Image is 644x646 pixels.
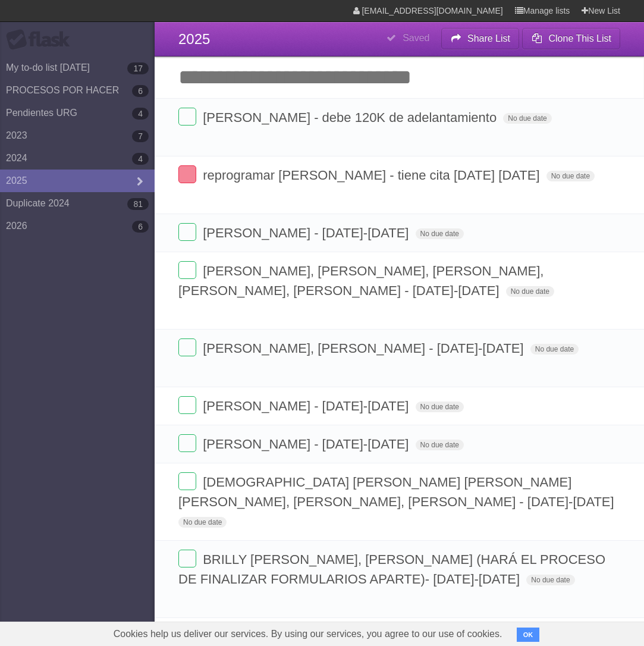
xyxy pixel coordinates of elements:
[132,85,149,97] b: 6
[178,517,227,528] span: No due date
[178,550,196,567] label: Done
[178,396,196,414] label: Done
[178,552,605,587] span: BRILLY [PERSON_NAME], [PERSON_NAME] (HARÁ EL PROCESO DE FINALIZAR FORMULARIOS APARTE)- [DATE]-[DATE]
[178,434,196,452] label: Done
[127,62,149,74] b: 17
[127,198,149,210] b: 81
[132,221,149,233] b: 6
[503,113,551,124] span: No due date
[6,29,77,51] div: Flask
[178,338,196,356] label: Done
[506,286,554,297] span: No due date
[522,28,620,49] button: Clone This List
[416,402,464,412] span: No due date
[178,165,196,183] label: Done
[102,622,514,646] span: Cookies help us deliver our services. By using our services, you agree to our use of cookies.
[203,399,411,413] span: [PERSON_NAME] - [DATE]-[DATE]
[178,264,544,298] span: [PERSON_NAME], [PERSON_NAME], [PERSON_NAME], [PERSON_NAME], [PERSON_NAME] - [DATE]-[DATE]
[203,168,542,183] span: reprogramar [PERSON_NAME] - tiene cita [DATE] [DATE]
[203,110,500,125] span: [PERSON_NAME] - debe 120K de adelantamiento
[203,341,527,356] span: [PERSON_NAME], [PERSON_NAME] - [DATE]-[DATE]
[132,108,149,120] b: 4
[530,344,579,355] span: No due date
[517,628,540,642] button: OK
[467,33,510,43] b: Share List
[441,28,520,49] button: Share List
[178,475,617,509] span: [DEMOGRAPHIC_DATA] [PERSON_NAME] [PERSON_NAME] [PERSON_NAME], [PERSON_NAME], [PERSON_NAME] - [DAT...
[546,171,595,181] span: No due date
[178,261,196,279] label: Done
[178,223,196,241] label: Done
[178,108,196,126] label: Done
[548,33,611,43] b: Clone This List
[416,228,464,239] span: No due date
[132,153,149,165] b: 4
[203,225,411,240] span: [PERSON_NAME] - [DATE]-[DATE]
[178,472,196,490] label: Done
[203,437,411,451] span: [PERSON_NAME] - [DATE]-[DATE]
[178,31,210,47] span: 2025
[526,575,574,585] span: No due date
[416,440,464,450] span: No due date
[403,33,429,43] b: Saved
[132,130,149,142] b: 7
